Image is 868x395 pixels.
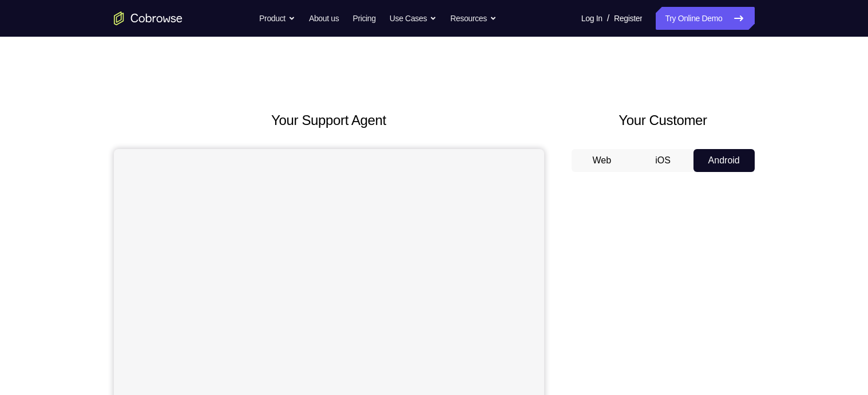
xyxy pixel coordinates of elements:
[607,11,609,25] span: /
[352,7,375,30] a: Pricing
[656,7,754,30] a: Try Online Demo
[450,7,497,30] button: Resources
[114,11,183,25] a: Go to the home page
[309,7,339,30] a: About us
[581,7,603,30] a: Log In
[614,7,642,30] a: Register
[259,7,295,30] button: Product
[693,149,755,172] button: Android
[572,149,633,172] button: Web
[114,110,544,131] h2: Your Support Agent
[632,149,693,172] button: iOS
[572,110,755,131] h2: Your Customer
[390,7,437,30] button: Use Cases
